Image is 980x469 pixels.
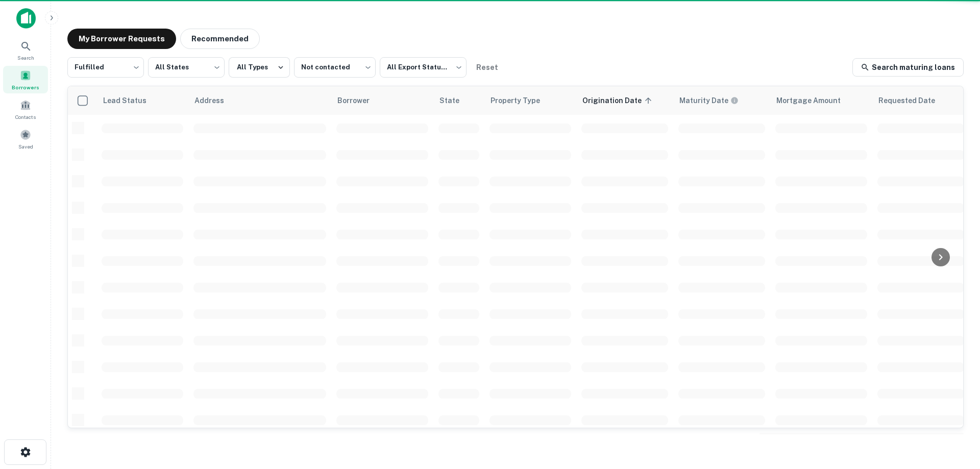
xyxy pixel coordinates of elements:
span: Lead Status [103,94,160,107]
span: Property Type [491,94,553,107]
span: Borrower [337,94,383,107]
button: All Types [229,57,290,78]
th: Maturity dates displayed may be estimated. Please contact the lender for the most accurate maturi... [673,86,770,115]
button: Recommended [180,29,260,49]
div: All States [148,54,225,81]
th: Property Type [484,86,576,115]
th: Mortgage Amount [770,86,872,115]
div: Fulfilled [67,54,144,81]
button: Reset [471,57,503,78]
iframe: Chat Widget [929,387,980,436]
span: Contacts [15,113,36,121]
div: Maturity dates displayed may be estimated. Please contact the lender for the most accurate maturi... [679,95,739,106]
span: Saved [18,142,33,151]
h6: Maturity Date [679,95,728,106]
span: Maturity dates displayed may be estimated. Please contact the lender for the most accurate maturi... [679,95,752,106]
div: All Export Statuses [380,54,467,81]
a: Contacts [3,95,48,123]
th: Requested Date [872,86,969,115]
span: Borrowers [12,83,39,91]
a: Saved [3,125,48,153]
th: Address [188,86,331,115]
span: Requested Date [878,94,948,107]
th: State [433,86,484,115]
span: State [439,94,473,107]
span: Mortgage Amount [776,94,854,107]
a: Borrowers [3,66,48,93]
th: Lead Status [96,86,188,115]
span: Origination Date [582,94,655,107]
span: Address [194,94,237,107]
th: Origination Date [576,86,673,115]
a: Search maturing loans [852,58,964,77]
th: Borrower [331,86,433,115]
span: Search [17,54,34,62]
img: capitalize-icon.png [16,8,36,29]
div: Not contacted [294,54,376,81]
button: My Borrower Requests [67,29,176,49]
a: Search [3,36,48,64]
